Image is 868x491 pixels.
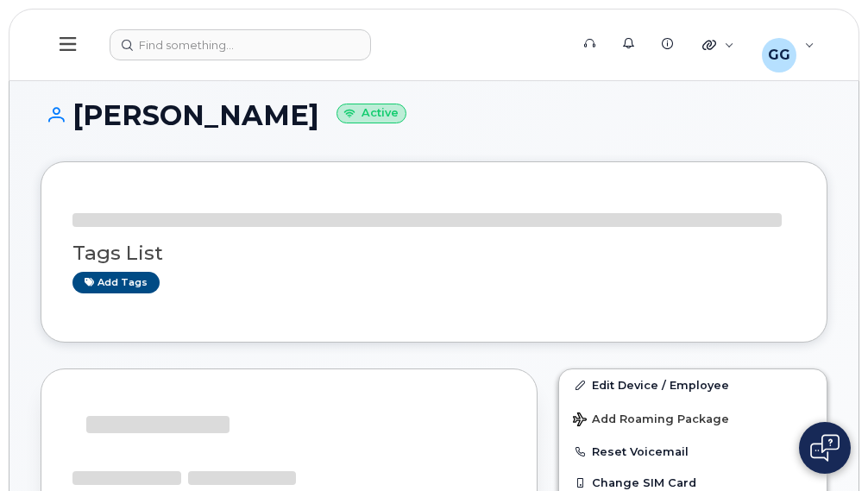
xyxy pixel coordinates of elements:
[559,400,827,436] button: Add Roaming Package
[559,369,827,400] a: Edit Device / Employee
[810,434,840,462] img: Open chat
[72,272,160,293] a: Add tags
[559,436,827,467] button: Reset Voicemail
[41,100,827,130] h1: [PERSON_NAME]
[573,412,729,429] span: Add Roaming Package
[72,242,796,264] h3: Tags List
[337,104,406,123] small: Active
